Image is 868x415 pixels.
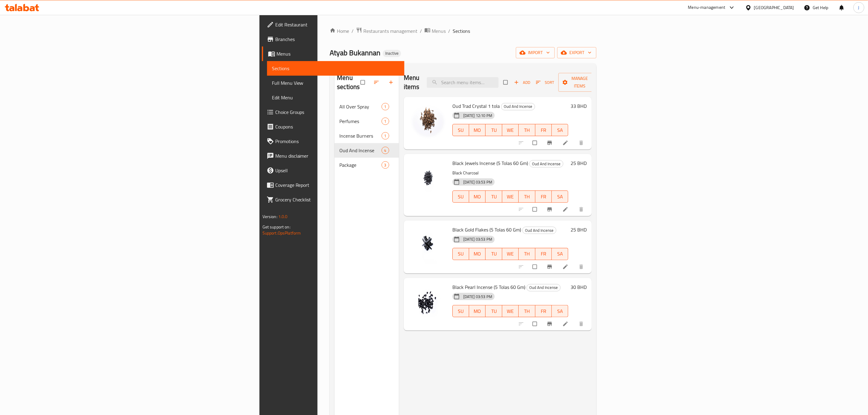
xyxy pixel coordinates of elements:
[538,126,549,135] span: FR
[505,192,516,201] span: WE
[382,118,389,125] div: items
[452,101,500,111] span: Oud Trad Crystal 1 tola
[262,163,404,178] a: Upsell
[370,76,384,89] span: Sort sections
[505,126,516,135] span: WE
[543,136,558,149] button: Branch-specific-item
[485,248,502,260] button: TU
[267,90,404,105] a: Edit Menu
[339,132,381,139] div: Incense Burners
[335,143,399,158] div: Oud And Incense4
[519,248,535,260] button: TH
[275,123,400,130] span: Coupons
[455,126,467,135] span: SU
[262,32,404,46] a: Branches
[275,36,400,43] span: Branches
[382,133,389,139] span: 1
[562,321,570,327] a: Edit menu item
[272,65,400,72] span: Sections
[529,318,542,330] span: Select to update
[276,50,400,57] span: Menus
[543,203,558,216] button: Branch-specific-item
[275,138,400,145] span: Promotions
[485,190,502,203] button: TU
[461,236,495,242] span: [DATE] 03:53 PM
[571,102,587,110] h6: 33 BHD
[409,102,448,141] img: Oud Trad Crystal 1 tola
[452,159,528,168] span: Black Jewels Incense (5 Tolas 60 Gm)
[523,227,556,234] span: Oud And Incense
[469,305,485,317] button: MO
[500,77,513,88] span: Select section
[501,103,535,110] div: Oud And Incense
[529,160,563,167] div: Oud And Incense
[262,105,404,119] a: Choice Groups
[519,305,535,317] button: TH
[557,47,596,58] button: export
[502,305,519,317] button: WE
[330,27,596,35] nav: breadcrumb
[262,229,301,237] a: Support.OpsPlatform
[272,94,400,101] span: Edit Menu
[452,169,568,177] p: Black Charcoal
[424,27,446,35] a: Menus
[275,108,400,116] span: Choice Groups
[534,78,556,87] button: Sort
[262,192,404,207] a: Grocery Checklist
[267,76,404,90] a: Full Menu View
[262,213,277,221] span: Version:
[448,27,450,35] li: /
[488,126,499,135] span: TU
[262,134,404,149] a: Promotions
[521,249,533,258] span: TH
[513,78,532,87] button: Add
[552,248,568,260] button: SA
[562,206,570,212] a: Edit menu item
[432,27,446,35] span: Menus
[278,213,288,221] span: 1.0.0
[529,261,542,273] span: Select to update
[543,260,558,273] button: Branch-specific-item
[409,159,448,198] img: Black Jewels Incense (5 Tolas 60 Gm)
[469,190,485,203] button: MO
[502,190,519,203] button: WE
[538,249,549,258] span: FR
[472,249,483,258] span: MO
[575,136,589,149] button: delete
[382,162,389,168] span: 3
[535,190,552,203] button: FR
[485,124,502,136] button: TU
[404,73,420,91] h2: Menu items
[505,307,516,316] span: WE
[521,307,533,316] span: TH
[519,124,535,136] button: TH
[275,181,400,189] span: Coverage Report
[535,305,552,317] button: FR
[335,158,399,172] div: Package3
[461,179,495,185] span: [DATE] 03:53 PM
[571,283,587,291] h6: 30 BHD
[275,167,400,174] span: Upsell
[382,161,389,169] div: items
[538,192,549,201] span: FR
[521,126,533,135] span: TH
[488,307,499,316] span: TU
[563,75,597,90] span: Manage items
[275,196,400,203] span: Grocery Checklist
[554,307,566,316] span: SA
[409,283,448,322] img: Black Pearl Incense (5 Tolas 60 Gm)
[409,225,448,264] img: Black Gold Flakes (5 Tolas 60 Gm)
[858,4,859,11] span: J
[527,284,561,291] div: Oud And Incense
[272,79,400,87] span: Full Menu View
[455,192,467,201] span: SU
[521,49,550,57] span: import
[335,99,399,114] div: All Over Spray1
[552,305,568,317] button: SA
[502,124,519,136] button: WE
[472,192,483,201] span: MO
[461,294,495,300] span: [DATE] 03:53 PM
[382,118,389,124] span: 1
[485,305,502,317] button: TU
[554,126,566,135] span: SA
